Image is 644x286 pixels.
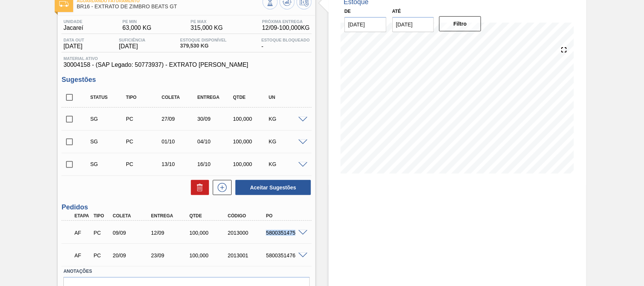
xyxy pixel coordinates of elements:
label: De [344,9,351,14]
h3: Pedidos [61,203,312,211]
div: Coleta [160,95,199,100]
div: Qtde [231,95,271,100]
span: Suficiência [119,38,145,42]
span: BR16 - EXTRATO DE ZIMBRO BEATS GT [77,4,263,9]
span: 30004158 - (SAP Legado: 50773937) - EXTRATO [PERSON_NAME] [63,62,310,68]
span: Data out [63,38,84,42]
div: 100,000 [231,116,271,122]
div: Aguardando Faturamento [72,247,92,264]
div: 100,000 [231,138,271,145]
div: PO [264,213,307,218]
h3: Sugestões [61,76,312,84]
p: AF [74,230,90,236]
img: Ícone [59,1,69,7]
div: 20/09/2025 [111,252,154,258]
div: 100,000 [188,230,230,236]
div: Tipo [92,213,111,218]
div: Tipo [124,95,163,100]
span: [DATE] [119,43,145,50]
span: Estoque Disponível [180,38,226,42]
div: UN [267,95,306,100]
div: 12/09/2025 [149,230,192,236]
div: Excluir Sugestões [187,180,209,195]
div: 13/10/2025 [160,161,199,167]
span: Jacareí [63,25,83,31]
div: Entrega [195,95,235,100]
div: Entrega [149,213,192,218]
div: 2013001 [226,252,269,258]
div: Pedido de Compra [92,252,111,258]
span: Estoque Bloqueado [261,38,310,42]
input: dd/mm/yyyy [392,17,434,32]
div: Etapa [72,213,92,218]
div: 30/09/2025 [195,116,235,122]
div: KG [267,138,306,145]
div: Coleta [111,213,154,218]
span: 315,000 KG [191,25,223,31]
span: Material ativo [63,56,310,61]
span: 63,000 KG [123,25,152,31]
div: Aceitar Sugestões [232,179,312,196]
p: AF [74,252,90,258]
span: [DATE] [63,43,84,50]
div: 09/09/2025 [111,230,154,236]
div: Código [226,213,269,218]
div: Pedido de Compra [124,138,163,145]
div: 23/09/2025 [149,252,192,258]
div: 01/10/2025 [160,138,199,145]
span: 379,530 KG [180,43,226,49]
div: 2013000 [226,230,269,236]
div: 100,000 [188,252,230,258]
span: Próxima Entrega [262,19,310,24]
div: Pedido de Compra [92,230,111,236]
span: 12/09 - 100,000 KG [262,25,310,31]
span: PE MAX [191,19,223,24]
div: Qtde [188,213,230,218]
div: Sugestão Criada [88,138,128,145]
div: KG [267,116,306,122]
span: Unidade [63,19,83,24]
button: Aceitar Sugestões [235,180,311,195]
div: 04/10/2025 [195,138,235,145]
label: Até [392,9,401,14]
div: - [260,38,312,50]
div: Pedido de Compra [124,161,163,167]
button: Filtro [439,16,481,31]
div: Sugestão Criada [88,116,128,122]
div: 16/10/2025 [195,161,235,167]
div: Aguardando Faturamento [72,224,92,241]
div: 5800351476 [264,252,307,258]
div: KG [267,161,306,167]
div: 100,000 [231,161,271,167]
span: PE MIN [123,19,152,24]
div: 5800351475 [264,230,307,236]
div: 27/09/2025 [160,116,199,122]
div: Nova sugestão [209,180,232,195]
input: dd/mm/yyyy [344,17,386,32]
div: Pedido de Compra [124,116,163,122]
div: Sugestão Criada [88,161,128,167]
div: Status [88,95,128,100]
label: Anotações [63,266,310,277]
